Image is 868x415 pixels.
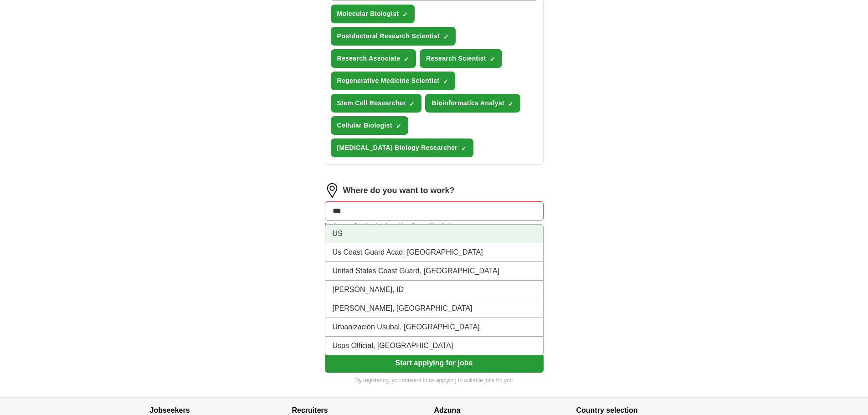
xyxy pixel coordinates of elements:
li: United States Coast Guard, [GEOGRAPHIC_DATA] [325,262,543,281]
label: Where do you want to work? [343,184,455,197]
span: ✓ [409,100,415,108]
p: By registering, you consent to us applying to suitable jobs for you [325,376,544,384]
span: ✓ [461,145,467,152]
button: Postdoctoral Research Scientist✓ [331,27,456,46]
button: Stem Cell Researcher✓ [331,94,422,113]
span: ✓ [402,11,408,18]
span: ✓ [404,56,409,63]
span: Research Associate [337,54,401,63]
span: Stem Cell Researcher [337,98,406,108]
li: [PERSON_NAME], [GEOGRAPHIC_DATA] [325,299,543,318]
li: Us Coast Guard Acad, [GEOGRAPHIC_DATA] [325,243,543,262]
button: Cellular Biologist✓ [331,116,408,135]
li: [PERSON_NAME], ID [325,281,543,299]
li: US [325,225,543,243]
li: Urbanización Usubal, [GEOGRAPHIC_DATA] [325,318,543,337]
button: Regenerative Medicine Scientist✓ [331,72,456,90]
div: Enter and select a location from the list [325,220,544,231]
span: ✓ [443,33,449,41]
span: Cellular Biologist [337,121,392,130]
button: [MEDICAL_DATA] Biology Researcher✓ [331,138,474,157]
button: Bioinformatics Analyst✓ [425,94,520,113]
button: Start applying for jobs [325,354,544,373]
span: Research Scientist [426,54,486,63]
button: Research Scientist✓ [420,49,502,68]
button: Molecular Biologist✓ [331,5,415,23]
span: ✓ [490,56,495,63]
span: ✓ [508,100,514,108]
span: Bioinformatics Analyst [431,98,504,108]
img: location.png [325,183,339,198]
button: Research Associate✓ [331,49,416,68]
span: ✓ [443,78,448,85]
span: Postdoctoral Research Scientist [337,31,440,41]
li: Usps Official, [GEOGRAPHIC_DATA] [325,337,543,355]
span: Regenerative Medicine Scientist [337,76,440,86]
span: Molecular Biologist [337,9,399,19]
span: ✓ [396,123,401,130]
span: [MEDICAL_DATA] Biology Researcher [337,143,458,153]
